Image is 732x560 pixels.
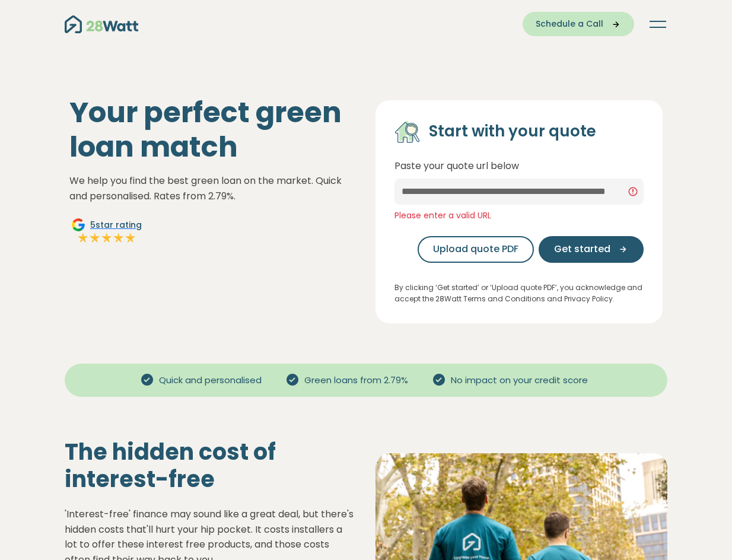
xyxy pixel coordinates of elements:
span: Quick and personalised [154,374,266,387]
iframe: Chat Widget [673,503,732,560]
button: Schedule a Call [523,12,634,36]
span: Upload quote PDF [433,242,518,256]
h1: Your perfect green loan match [69,96,357,164]
img: Full star [77,232,89,244]
img: Full star [113,232,125,244]
span: 5 star rating [90,219,142,231]
span: Get started [554,242,610,256]
h4: Start with your quote [429,122,596,142]
div: Please enter a valid URL [394,209,644,222]
button: Get started [539,236,644,263]
a: Google5star ratingFull starFull starFull starFull starFull star [69,218,144,246]
button: Upload quote PDF [418,236,534,263]
img: 28Watt [65,15,138,33]
p: By clicking ‘Get started’ or ‘Upload quote PDF’, you acknowledge and accept the 28Watt Terms and ... [394,282,644,304]
img: Full star [125,232,136,244]
img: Google [71,218,85,232]
p: We help you find the best green loan on the market. Quick and personalised. Rates from 2.79%. [69,173,357,203]
p: Paste your quote url below [394,158,644,174]
nav: Main navigation [65,12,667,36]
img: Full star [89,232,101,244]
span: No impact on your credit score [446,374,593,387]
span: Green loans from 2.79% [300,374,413,387]
img: Full star [101,232,113,244]
h2: The hidden cost of interest-free [65,438,357,492]
span: Schedule a Call [536,18,603,30]
button: Toggle navigation [648,18,667,30]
